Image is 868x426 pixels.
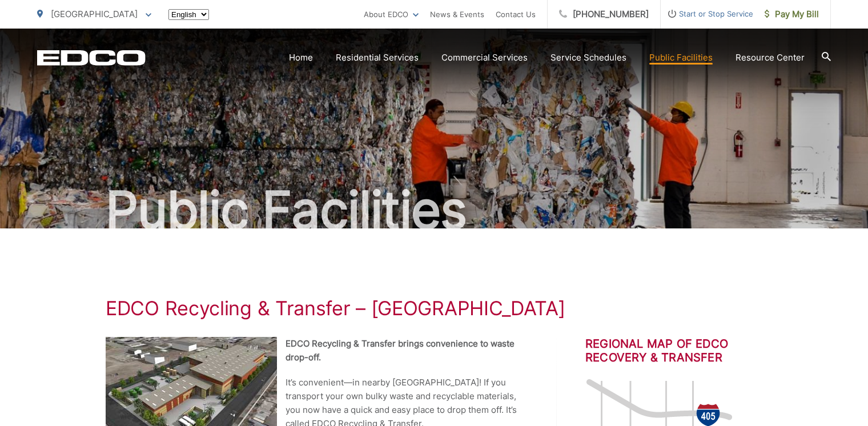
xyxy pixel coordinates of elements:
a: Contact Us [496,7,536,21]
a: News & Events [430,7,484,21]
a: Service Schedules [550,51,626,65]
strong: EDCO Recycling & Transfer brings convenience to waste drop-off. [286,338,515,363]
h1: EDCO Recycling & Transfer – [GEOGRAPHIC_DATA] [106,297,762,320]
select: Select a language [168,9,209,20]
a: Home [289,51,313,65]
a: Residential Services [336,51,419,65]
a: About EDCO [364,7,419,21]
span: Pay My Bill [765,7,819,21]
a: Resource Center [736,51,805,65]
span: [GEOGRAPHIC_DATA] [51,9,138,19]
a: Public Facilities [649,51,713,65]
a: EDCD logo. Return to the homepage. [37,50,146,66]
a: Commercial Services [441,51,528,65]
h2: Regional Map of EDCO Recovery & Transfer [585,337,762,364]
h2: Public Facilities [37,182,831,239]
